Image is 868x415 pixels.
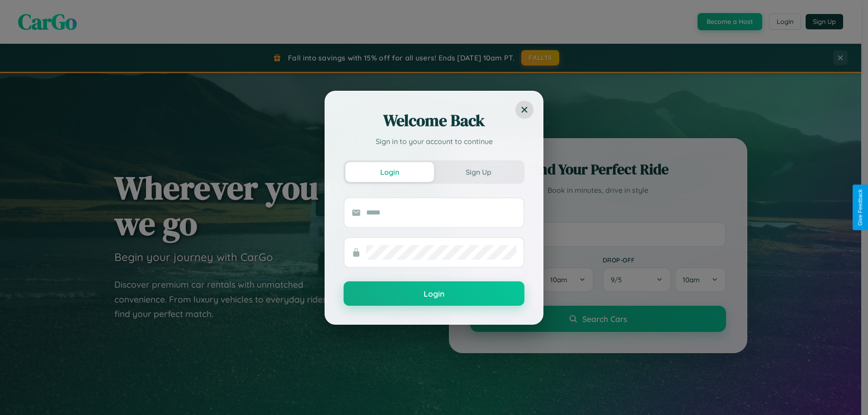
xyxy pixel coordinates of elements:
[344,281,524,306] button: Login
[434,162,523,182] button: Sign Up
[344,136,524,147] p: Sign in to your account to continue
[344,110,524,131] h2: Welcome Back
[857,189,863,226] div: Give Feedback
[345,162,434,182] button: Login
